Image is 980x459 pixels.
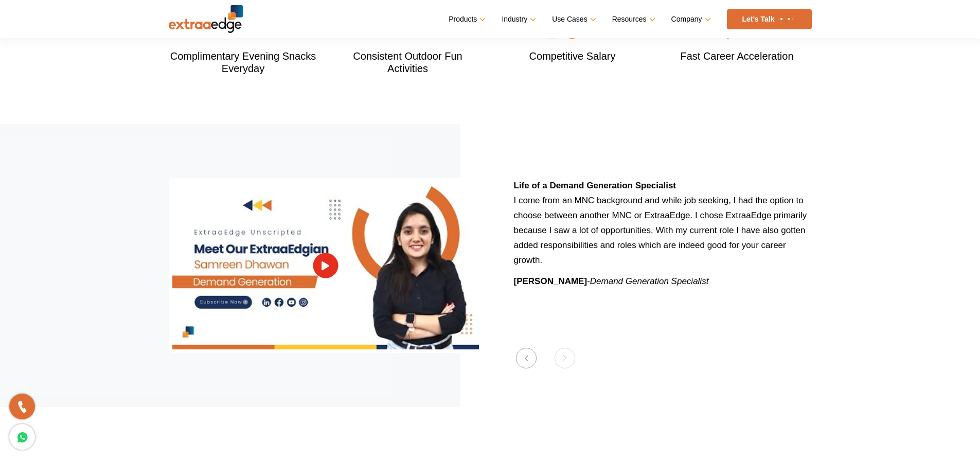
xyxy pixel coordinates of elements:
[449,12,484,27] a: Products
[727,9,812,29] a: Let’s Talk
[663,50,812,62] h3: Fast Career Acceleration
[333,50,483,75] h3: Consistent Outdoor Fun Activities
[514,274,812,289] p: -
[516,348,537,368] button: Previous
[514,196,807,265] span: I come from an MNC background and while job seeking, I had the option to choose between another M...
[502,12,534,27] a: Industry
[590,276,709,286] i: Demand Generation Specialist
[498,50,647,62] h3: Competitive Salary
[169,50,318,75] h3: Complimentary Evening Snacks Everyday
[514,181,676,190] b: Life of a Demand Generation Specialist
[514,276,587,286] strong: [PERSON_NAME]
[612,12,653,27] a: Resources
[552,12,594,27] a: Use Cases
[671,12,709,27] a: Company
